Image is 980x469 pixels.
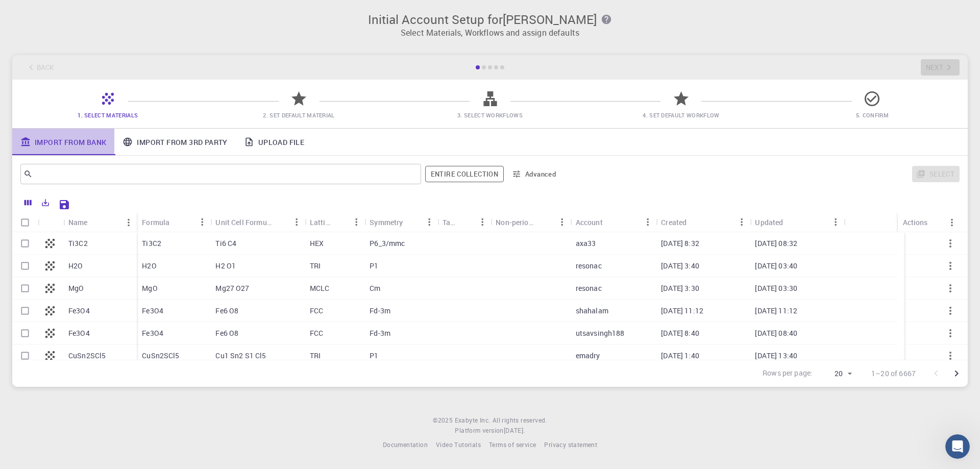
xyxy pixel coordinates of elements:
[215,261,236,271] p: H2 O1
[421,214,437,230] button: Menu
[817,366,855,381] div: 20
[576,212,603,232] div: Account
[37,194,54,211] button: Export
[370,351,378,361] p: P1
[455,415,491,426] a: Exabyte Inc.
[18,27,962,39] p: Select Materials, Workflows and assign defaults
[383,440,428,450] a: Documentation
[491,212,570,232] div: Non-periodic
[576,283,602,293] p: resonac
[310,306,323,316] p: FCC
[457,111,523,119] span: 3. Select Workflows
[370,261,378,271] p: P1
[142,212,169,232] div: Formula
[755,306,797,316] p: [DATE] 11:12
[871,368,916,379] p: 1–20 of 6667
[364,212,437,232] div: Symmetry
[142,238,161,249] p: Ti3C2
[783,214,799,230] button: Sort
[288,214,305,230] button: Menu
[455,426,503,436] span: Platform version
[640,214,656,230] button: Menu
[68,283,84,293] p: MgO
[576,328,625,338] p: utsavsingh188
[538,214,554,230] button: Sort
[370,283,380,293] p: Cm
[310,238,324,249] p: HEX
[763,368,813,380] p: Rows per page:
[576,351,600,361] p: emadry
[458,214,474,230] button: Sort
[310,328,323,338] p: FCC
[661,212,687,232] div: Created
[508,166,561,182] button: Advanced
[436,440,481,450] a: Video Tutorials
[68,351,106,361] p: CuSn2SCl5
[332,214,348,230] button: Sort
[54,194,75,215] button: Save Explorer Settings
[215,351,266,361] p: Cu1 Sn2 S1 Cl5
[576,306,608,316] p: shahalam
[169,214,186,230] button: Sort
[755,351,797,361] p: [DATE] 13:40
[137,212,210,232] div: Formula
[63,212,137,232] div: Name
[215,283,249,293] p: Mg27 O27
[215,238,236,249] p: Ti6 C4
[504,426,525,436] a: [DATE].
[142,261,156,271] p: H2O
[425,166,504,182] button: Entire collection
[425,166,504,182] span: Filter throughout whole library including sets (folders)
[554,214,571,230] button: Menu
[263,111,334,119] span: 2. Set Default Material
[544,440,597,450] a: Privacy statement
[310,351,321,361] p: TRI
[946,363,967,384] button: Go to next page
[78,111,138,119] span: 1. Select Materials
[310,261,321,271] p: TRI
[215,328,238,338] p: Fe6 O8
[898,212,960,232] div: Actions
[236,129,312,155] a: Upload File
[755,261,797,271] p: [DATE] 03:40
[455,416,491,424] span: Exabyte Inc.
[88,214,104,231] button: Sort
[142,328,163,338] p: Fe3O4
[68,212,88,232] div: Name
[383,440,428,449] span: Documentation
[661,283,699,293] p: [DATE] 3:30
[493,415,547,426] span: All rights reserved.
[944,214,960,231] button: Menu
[310,283,330,293] p: MCLC
[20,7,57,16] span: Support
[437,212,491,232] div: Tags
[643,111,719,119] span: 4. Set Default Workflow
[603,214,619,230] button: Sort
[576,261,602,271] p: resonac
[474,214,491,230] button: Menu
[142,283,157,293] p: MgO
[272,214,288,230] button: Sort
[496,212,537,232] div: Non-periodic
[370,212,403,232] div: Symmetry
[489,440,536,450] a: Terms of service
[305,212,364,232] div: Lattice
[310,212,332,232] div: Lattice
[661,328,699,338] p: [DATE] 8:40
[142,306,163,316] p: Fe3O4
[828,214,844,230] button: Menu
[38,212,63,232] div: Icon
[68,261,83,271] p: H2O
[733,214,750,230] button: Menu
[661,306,703,316] p: [DATE] 11:12
[544,440,597,449] span: Privacy statement
[114,129,235,155] a: Import From 3rd Party
[348,214,364,230] button: Menu
[194,214,210,230] button: Menu
[687,214,703,230] button: Sort
[120,214,137,231] button: Menu
[656,212,750,232] div: Created
[215,306,238,316] p: Fe6 O8
[68,238,88,249] p: Ti3C2
[18,12,962,27] h3: Initial Account Setup for [PERSON_NAME]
